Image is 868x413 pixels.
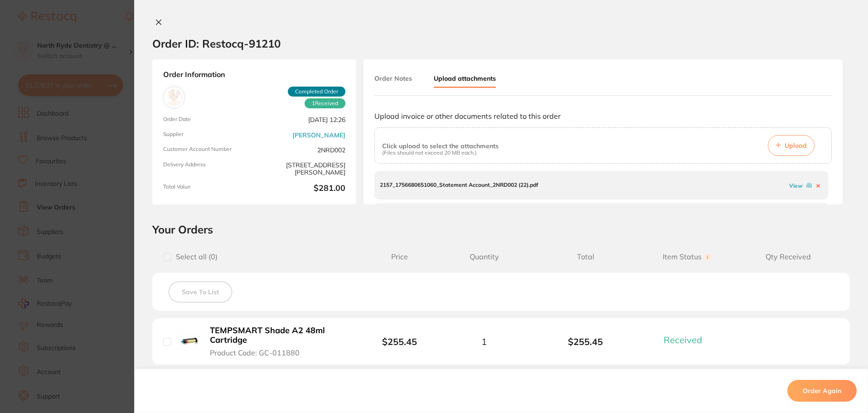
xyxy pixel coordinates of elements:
button: TEMPSMART Shade A2 48ml Cartridge Product Code: GC-011880 [207,326,353,357]
span: Product Code: GC-011880 [210,349,300,357]
span: 1 [481,336,487,347]
span: Customer Account Number [163,146,251,154]
span: Select all ( 0 ) [171,253,218,261]
span: Item Status [636,253,738,261]
button: Upload [768,135,815,156]
a: [PERSON_NAME] [292,131,345,139]
p: 2157_1756680651060_Statement Account_2NRD002 (22).pdf [380,182,538,188]
b: TEMPSMART Shade A2 48ml Cartridge [210,326,350,345]
span: Quantity [433,253,535,261]
b: $255.45 [535,336,636,347]
button: Order Notes [374,70,412,87]
a: View [789,182,803,189]
button: Save To List [169,282,232,302]
span: [STREET_ADDRESS][PERSON_NAME] [258,161,345,176]
span: Total [535,253,636,261]
img: TEMPSMART Shade A2 48ml Cartridge [178,330,200,352]
span: Received [664,334,702,345]
b: $281.00 [258,184,345,194]
p: (Files should not exceed 20 MB each.) [382,150,499,156]
b: $255.45 [382,336,417,347]
span: Price [366,253,433,261]
span: Received [305,98,345,108]
button: Order Again [787,380,857,402]
span: Upload [785,141,807,150]
h2: Order ID: Restocq- 91210 [152,37,281,50]
span: Total Value [163,184,251,194]
span: Completed Order [288,87,345,97]
button: Received [661,334,713,345]
h2: Your Orders [152,223,850,236]
span: [DATE] 12:26 [258,116,345,124]
p: Upload invoice or other documents related to this order [374,112,832,120]
span: Order Date [163,116,251,124]
span: Qty Received [737,253,839,261]
span: Supplier [163,131,251,139]
span: 2NRD002 [258,146,345,154]
strong: Order Information [163,70,345,79]
button: Upload attachments [434,70,496,88]
img: Henry Schein Halas [165,89,183,106]
span: Delivery Address [163,161,251,176]
p: Click upload to select the attachments [382,142,499,150]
